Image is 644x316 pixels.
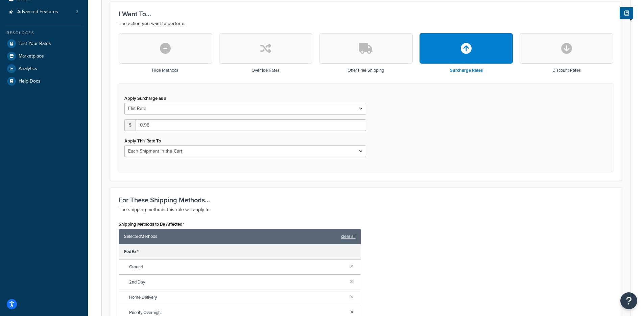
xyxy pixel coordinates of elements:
li: Advanced Features [5,6,83,18]
span: Analytics [19,66,37,72]
h3: Offer Free Shipping [348,68,384,73]
span: Home Delivery [129,293,345,302]
a: Analytics [5,63,83,75]
span: Selected Methods [124,232,338,241]
label: Apply Surcharge as a [124,96,166,101]
span: Help Docs [19,78,41,84]
p: The action you want to perform. [119,20,613,28]
label: Shipping Methods to Be Affected [119,222,184,227]
p: The shipping methods this rule will apply to. [119,206,613,214]
a: Marketplace [5,50,83,62]
span: Ground [129,262,345,272]
h3: Hide Methods [152,68,178,73]
h3: For These Shipping Methods... [119,196,613,204]
h3: Discount Rates [552,68,581,73]
span: $ [124,119,136,131]
h3: Override Rates [252,68,280,73]
div: FedEx® [119,244,361,259]
a: Help Docs [5,75,83,87]
span: Marketplace [19,53,44,59]
span: 2nd Day [129,277,345,287]
h3: Surcharge Rates [450,68,483,73]
a: Test Your Rates [5,38,83,50]
span: Advanced Features [17,9,58,15]
button: Open Resource Center [620,292,637,309]
label: Apply This Rate To [124,138,161,143]
a: Advanced Features3 [5,6,83,18]
span: Test Your Rates [19,41,51,47]
div: Resources [5,30,83,36]
h3: I Want To... [119,10,613,18]
a: clear all [341,232,356,241]
span: 3 [76,9,78,15]
button: Show Help Docs [620,7,633,19]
